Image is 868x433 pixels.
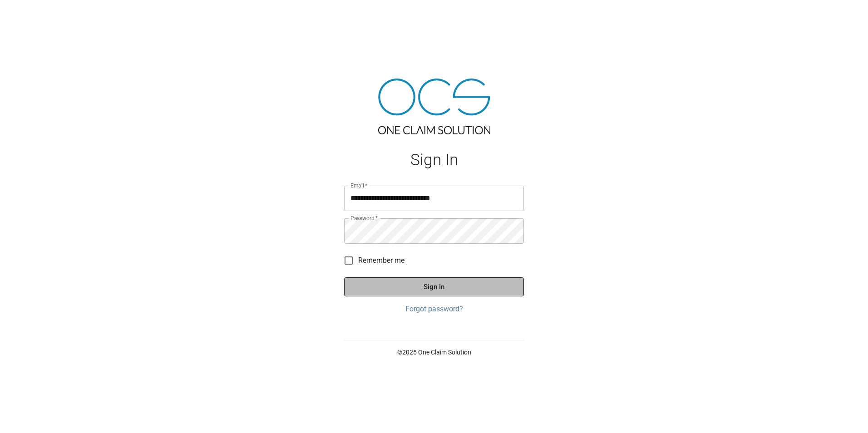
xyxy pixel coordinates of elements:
[358,255,404,266] span: Remember me
[11,5,47,24] img: ocs-logo-white-transparent.png
[344,151,524,169] h1: Sign In
[344,277,524,296] button: Sign In
[344,304,524,315] a: Forgot password?
[350,182,368,189] label: Email
[344,348,524,357] p: © 2025 One Claim Solution
[350,214,378,222] label: Password
[378,79,490,134] img: ocs-logo-tra.png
